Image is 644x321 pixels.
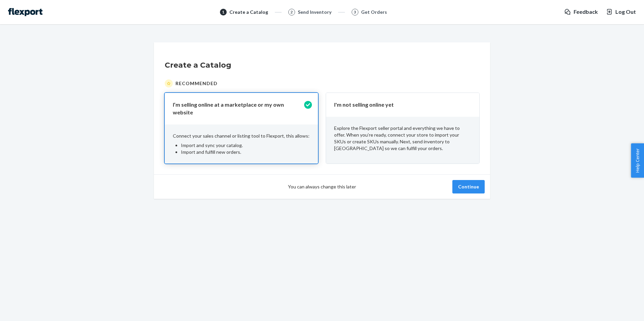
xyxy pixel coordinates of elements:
span: Recommended [175,80,218,87]
img: Flexport logo [8,8,42,16]
span: Log Out [615,8,636,16]
div: Create a Catalog [229,9,268,15]
a: Feedback [564,8,598,16]
button: I’m selling online at a marketplace or my own websiteConnect your sales channel or listing tool t... [165,93,318,164]
button: Log Out [606,8,636,16]
span: Feedback [574,8,598,16]
button: Continue [452,180,485,193]
div: Send Inventory [298,9,331,15]
div: Get Orders [361,9,387,15]
span: 3 [354,9,356,15]
span: 2 [290,9,293,15]
span: Import and fulfill new orders. [181,149,241,155]
button: I'm not selling online yetExplore the Flexport seller portal and everything we have to offer. Whe... [326,93,479,164]
span: Import and sync your catalog. [181,142,243,148]
h1: Create a Catalog [165,60,479,71]
button: Help Center [631,143,644,178]
span: 1 [222,9,224,15]
p: Explore the Flexport seller portal and everything we have to offer. When you’re ready, connect yo... [334,125,471,152]
p: I’m selling online at a marketplace or my own website [173,101,302,116]
p: Connect your sales channel or listing tool to Flexport, this allows: [173,133,310,139]
span: You can always change this later [288,183,356,190]
p: I'm not selling online yet [334,101,463,109]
